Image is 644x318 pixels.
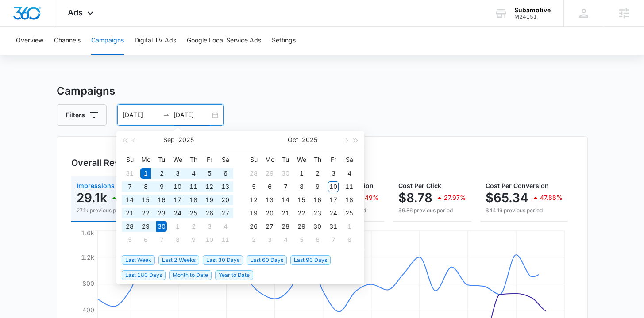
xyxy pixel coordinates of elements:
[264,208,275,218] div: 20
[312,221,323,232] div: 30
[246,193,262,207] td: 2025-10-12
[217,167,233,180] td: 2025-09-06
[272,27,296,55] button: Settings
[220,181,231,192] div: 13
[124,181,135,192] div: 7
[264,234,275,245] div: 3
[122,233,138,246] td: 2025-10-05
[296,234,307,245] div: 5
[296,221,307,232] div: 29
[170,233,185,246] td: 2025-10-08
[262,153,278,167] th: Mo
[246,167,262,180] td: 2025-09-28
[122,180,138,193] td: 2025-09-07
[138,180,154,193] td: 2025-09-08
[296,181,307,192] div: 8
[264,221,275,232] div: 27
[290,255,331,265] span: Last 90 Days
[188,181,199,192] div: 11
[514,7,551,14] div: account name
[57,104,107,126] button: Filters
[328,168,339,179] div: 3
[246,233,262,246] td: 2025-11-02
[262,193,278,207] td: 2025-10-13
[185,207,201,220] td: 2025-09-25
[122,207,138,220] td: 2025-09-21
[77,191,107,205] p: 29.1k
[122,153,138,167] th: Su
[247,255,287,265] span: Last 60 Days
[312,181,323,192] div: 9
[293,207,309,220] td: 2025-10-22
[248,181,259,192] div: 5
[124,168,135,179] div: 31
[156,234,167,245] div: 7
[140,181,151,192] div: 8
[344,181,355,192] div: 11
[172,168,183,179] div: 3
[122,255,155,265] span: Last Week
[140,221,151,232] div: 29
[170,193,185,207] td: 2025-09-17
[278,220,293,233] td: 2025-10-28
[217,153,233,167] th: Sa
[341,193,357,207] td: 2025-10-18
[185,180,201,193] td: 2025-09-11
[341,233,357,246] td: 2025-11-08
[309,220,325,233] td: 2025-10-30
[220,168,231,179] div: 6
[514,14,551,20] div: account id
[262,220,278,233] td: 2025-10-27
[163,111,170,119] span: swap-right
[156,221,167,232] div: 30
[217,193,233,207] td: 2025-09-20
[124,208,135,218] div: 21
[71,156,135,169] h3: Overall Results
[280,195,291,205] div: 14
[278,193,293,207] td: 2025-10-14
[344,221,355,232] div: 1
[172,221,183,232] div: 1
[312,208,323,218] div: 23
[293,167,309,180] td: 2025-10-01
[81,253,94,261] tspan: 1.2k
[140,234,151,245] div: 6
[280,168,291,179] div: 30
[264,168,275,179] div: 29
[154,167,170,180] td: 2025-09-02
[309,207,325,220] td: 2025-10-23
[309,233,325,246] td: 2025-11-06
[220,234,231,245] div: 11
[172,208,183,218] div: 24
[341,220,357,233] td: 2025-11-01
[188,234,199,245] div: 9
[293,193,309,207] td: 2025-10-15
[486,207,563,215] p: $44.19 previous period
[217,180,233,193] td: 2025-09-13
[138,193,154,207] td: 2025-09-15
[246,180,262,193] td: 2025-10-05
[217,233,233,246] td: 2025-10-11
[328,208,339,218] div: 24
[341,167,357,180] td: 2025-10-04
[217,220,233,233] td: 2025-10-04
[185,193,201,207] td: 2025-09-18
[204,234,215,245] div: 10
[444,195,466,201] p: 27.97%
[341,180,357,193] td: 2025-10-11
[248,195,259,205] div: 12
[201,220,217,233] td: 2025-10-03
[54,27,81,55] button: Channels
[341,207,357,220] td: 2025-10-25
[170,207,185,220] td: 2025-09-24
[124,234,135,245] div: 5
[246,207,262,220] td: 2025-10-19
[280,208,291,218] div: 21
[123,110,159,120] input: Start date
[122,193,138,207] td: 2025-09-14
[201,233,217,246] td: 2025-10-10
[156,181,167,192] div: 9
[220,221,231,232] div: 4
[309,153,325,167] th: Th
[296,195,307,205] div: 15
